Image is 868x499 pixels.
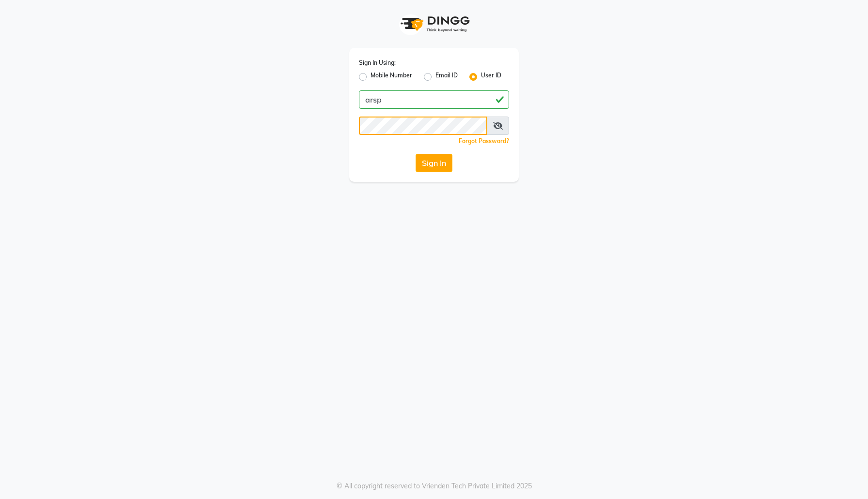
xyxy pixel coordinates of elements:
a: Forgot Password? [459,137,509,145]
label: Sign In Using: [359,59,396,67]
input: Username [359,90,509,109]
label: User ID [481,71,501,83]
label: Mobile Number [371,71,412,83]
input: Username [359,117,487,135]
label: Email ID [435,71,458,83]
button: Sign In [416,154,452,172]
img: logo1.svg [395,10,473,38]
